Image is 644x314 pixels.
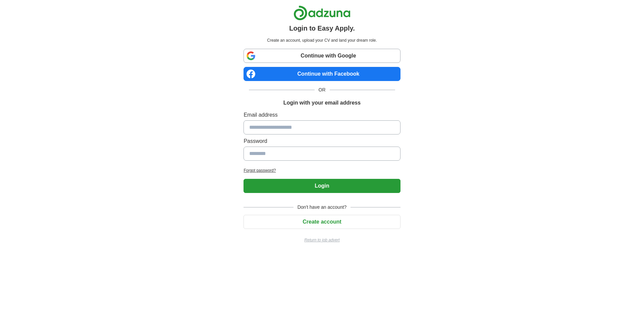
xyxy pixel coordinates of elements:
a: Continue with Facebook [244,67,400,81]
h1: Login to Easy Apply. [289,23,355,33]
span: Don't have an account? [293,204,351,211]
a: Create account [244,219,400,225]
button: Create account [244,215,400,229]
a: Continue with Google [244,49,400,63]
label: Email address [244,111,400,119]
a: Forgot password? [244,167,400,173]
span: OR [315,86,330,93]
p: Create an account, upload your CV and land your dream role. [245,37,399,43]
img: Adzuna logo [293,5,351,21]
a: Return to job advert [244,237,400,243]
button: Login [244,179,400,193]
label: Password [244,137,400,145]
h1: Login with your email address [283,99,361,107]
